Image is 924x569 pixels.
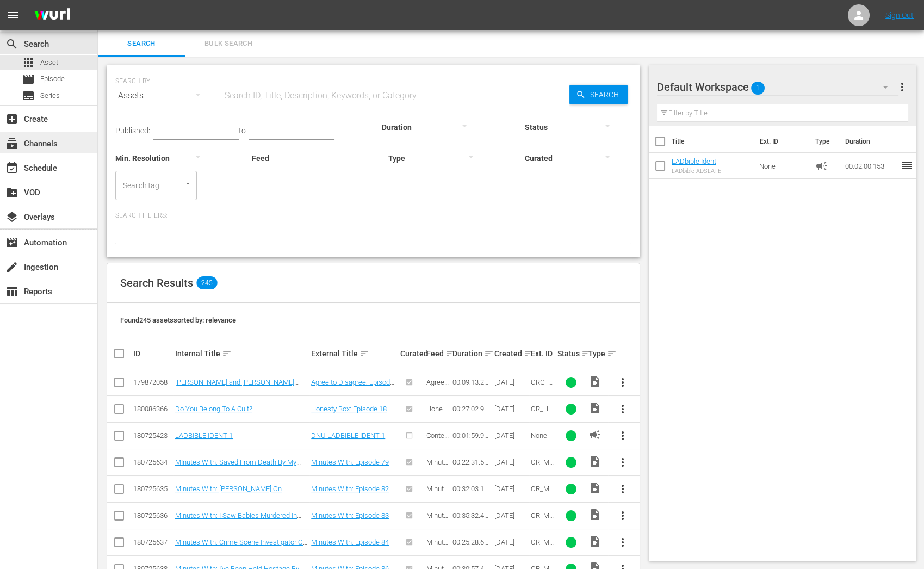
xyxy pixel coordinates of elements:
[610,503,636,529] button: more_vert
[311,405,387,413] a: Honesty Box: Episode 18
[531,378,553,403] span: ORG_ATD_0055
[616,456,629,469] span: more_vert
[616,429,629,442] span: more_vert
[120,316,236,324] span: Found 245 assets sorted by: relevance
[175,431,233,440] a: LADBIBLE IDENT 1
[426,431,449,448] span: Content
[494,485,528,493] div: [DATE]
[895,81,908,94] span: more_vert
[5,261,18,274] span: Ingestion
[524,349,534,358] span: sort
[531,538,554,554] span: OR_MW0005
[191,38,265,50] span: Bulk Search
[426,347,449,360] div: Feed
[616,536,629,549] span: more_vert
[5,236,18,249] span: Automation
[175,458,301,474] a: MInutes With: Saved From Death By My Best Friend
[610,369,636,395] button: more_vert
[239,126,246,135] span: to
[581,349,591,358] span: sort
[7,9,20,22] span: menu
[452,485,491,493] div: 00:32:03.120
[657,72,898,102] div: Default Workspace
[808,126,838,157] th: Type
[452,458,491,466] div: 00:22:31.560
[452,347,491,360] div: Duration
[557,347,586,360] div: Status
[815,159,828,172] span: Ad
[531,431,554,440] div: None
[5,113,18,126] span: Create
[588,535,601,548] span: Video
[311,458,389,466] a: Minutes With: Episode 79
[531,349,554,358] div: Ext. ID
[494,511,528,519] div: [DATE]
[133,538,172,546] div: 180725637
[133,511,172,519] div: 180725636
[494,378,528,386] div: [DATE]
[616,483,629,496] span: more_vert
[588,375,601,388] span: Video
[672,168,721,175] div: LADbible ADSLATE
[22,73,35,86] span: Episode
[616,376,629,389] span: more_vert
[607,349,617,358] span: sort
[494,347,528,360] div: Created
[452,431,491,440] div: 00:01:59.987
[311,431,385,440] a: DNU LADBIBLE IDENT 1
[494,538,528,546] div: [DATE]
[445,349,455,358] span: sort
[531,458,554,474] span: OR_MW0010
[115,126,150,135] span: Published:
[588,428,601,441] span: AD
[895,74,908,100] button: more_vert
[755,153,810,179] td: None
[311,378,394,394] a: Agree to Disagree: Episode 17
[452,511,491,519] div: 00:35:32.400
[400,349,423,358] div: Curated
[133,405,172,413] div: 180086366
[610,423,636,449] button: more_vert
[222,349,232,358] span: sort
[311,538,389,546] a: Minutes With: Episode 84
[311,511,389,519] a: Minutes With: Episode 83
[133,458,172,466] div: 180725634
[115,81,211,111] div: Assets
[840,153,900,179] td: 00:02:00.153
[175,347,308,360] div: Internal Title
[175,511,301,528] a: Minutes With: I Saw Babies Murdered In Front Of Me
[115,211,631,220] p: Search Filters:
[5,38,18,51] span: Search
[311,347,397,360] div: External Title
[586,85,628,104] span: Search
[588,481,601,494] span: Video
[610,396,636,422] button: more_vert
[531,485,554,501] span: OR_MW0007
[5,186,18,199] span: VOD
[133,485,172,493] div: 180725635
[569,85,628,104] button: Search
[900,159,913,172] span: reorder
[22,56,35,69] span: Asset
[610,449,636,475] button: more_vert
[838,126,903,157] th: Duration
[5,211,18,224] span: Overlays
[484,349,494,358] span: sort
[494,405,528,413] div: [DATE]
[616,403,629,416] span: more_vert
[531,511,554,528] span: OR_MW0006
[311,485,389,493] a: Minutes With: Episode 82
[175,538,307,554] a: Minutes With: Crime Scene Investigator On Finding Cooked Human Brain
[359,349,369,358] span: sort
[616,509,629,522] span: more_vert
[426,458,448,474] span: Minutes With
[426,511,448,528] span: Minutes With
[588,347,606,360] div: Type
[22,89,35,102] span: Series
[5,285,18,298] span: Reports
[133,378,172,386] div: 179872058
[494,431,528,440] div: [DATE]
[588,401,601,415] span: Video
[672,157,716,165] a: LADbible Ident
[751,77,765,100] span: 1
